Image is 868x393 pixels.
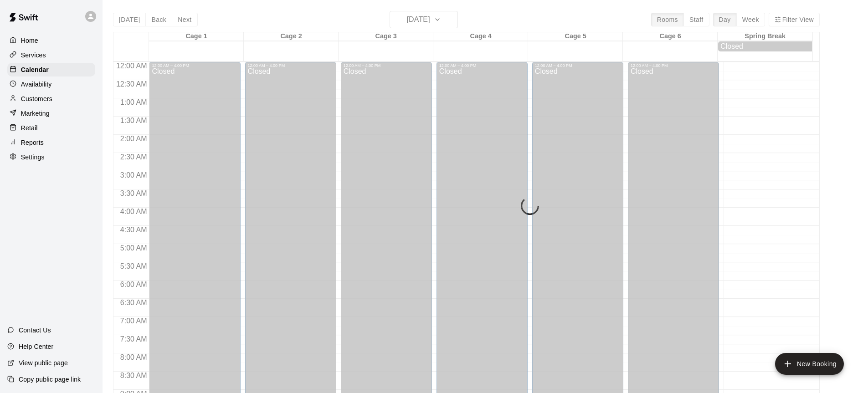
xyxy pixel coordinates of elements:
[21,94,52,103] p: Customers
[7,121,95,135] a: Retail
[19,342,53,351] p: Help Center
[114,80,149,88] span: 12:30 AM
[118,299,149,306] span: 6:30 AM
[118,281,149,288] span: 6:00 AM
[528,32,623,41] div: Cage 5
[118,153,149,161] span: 2:30 AM
[21,109,50,118] p: Marketing
[535,63,621,68] div: 12:00 AM – 4:00 PM
[19,326,51,335] p: Contact Us
[149,32,244,41] div: Cage 1
[248,63,334,68] div: 12:00 AM – 4:00 PM
[118,372,149,379] span: 8:30 AM
[7,92,95,106] a: Customers
[7,150,95,164] a: Settings
[7,107,95,120] a: Marketing
[118,353,149,361] span: 8:00 AM
[720,42,810,51] div: Closed
[439,63,525,68] div: 12:00 AM – 4:00 PM
[118,317,149,325] span: 7:00 AM
[118,135,149,143] span: 2:00 AM
[21,80,52,89] p: Availability
[118,335,149,343] span: 7:30 AM
[21,36,38,45] p: Home
[7,48,95,62] a: Services
[7,34,95,47] a: Home
[21,153,45,162] p: Settings
[118,117,149,124] span: 1:30 AM
[118,171,149,179] span: 3:00 AM
[339,32,433,41] div: Cage 3
[19,375,81,384] p: Copy public page link
[21,65,49,74] p: Calendar
[7,136,95,149] a: Reports
[631,63,716,68] div: 12:00 AM – 4:00 PM
[118,226,149,234] span: 4:30 AM
[21,138,44,147] p: Reports
[19,358,68,367] p: View public page
[21,123,38,133] p: Retail
[152,63,237,68] div: 12:00 AM – 4:00 PM
[118,189,149,197] span: 3:30 AM
[7,63,95,77] a: Calendar
[244,32,339,41] div: Cage 2
[21,51,46,60] p: Services
[118,208,149,215] span: 4:00 AM
[344,63,429,68] div: 12:00 AM – 4:00 PM
[718,32,812,41] div: Spring Break
[118,262,149,270] span: 5:30 AM
[114,62,149,70] span: 12:00 AM
[433,32,528,41] div: Cage 4
[623,32,718,41] div: Cage 6
[775,353,844,375] button: add
[7,77,95,91] a: Availability
[118,98,149,106] span: 1:00 AM
[118,244,149,252] span: 5:00 AM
